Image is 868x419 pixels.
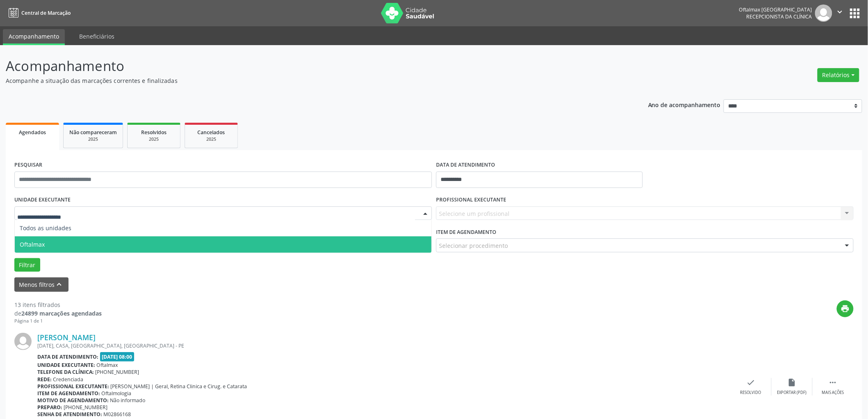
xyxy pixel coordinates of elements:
span: Oftalmologia [102,390,132,397]
p: Acompanhamento [6,56,605,76]
b: Motivo de agendamento: [37,397,109,404]
span: [PERSON_NAME] | Geral, Retina Clinica e Cirug. e Catarata [111,383,247,390]
label: UNIDADE EXECUTANTE [14,194,71,206]
span: Não informado [110,397,146,404]
span: Todos as unidades [20,224,71,232]
label: PROFISSIONAL EXECUTANTE [436,194,506,206]
img: img [14,333,32,350]
div: 2025 [191,136,232,142]
a: Acompanhamento [3,29,65,45]
div: Oftalmax [GEOGRAPHIC_DATA] [739,6,812,13]
label: PESQUISAR [14,159,42,172]
span: Recepcionista da clínica [747,13,812,20]
label: DATA DE ATENDIMENTO [436,159,495,172]
i:  [829,378,838,387]
b: Profissional executante: [37,383,109,390]
p: Acompanhe a situação das marcações correntes e finalizadas [6,76,605,85]
i: keyboard_arrow_up [55,280,64,289]
button: Menos filtroskeyboard_arrow_up [14,277,69,292]
span: Não compareceram [69,129,117,136]
div: Resolvido [740,390,761,396]
div: [DATE], CASA, [GEOGRAPHIC_DATA], [GEOGRAPHIC_DATA] - PE [37,342,731,349]
span: Oftalmax [20,240,45,248]
span: Cancelados [198,129,225,136]
strong: 24899 marcações agendadas [21,309,102,317]
div: Página 1 de 1 [14,318,102,325]
a: Central de Marcação [6,6,71,20]
i:  [836,7,845,16]
span: Oftalmax [97,362,118,369]
b: Preparo: [37,404,62,411]
button:  [832,5,848,22]
span: M02866168 [104,411,131,418]
img: img [815,5,832,22]
label: Item de agendamento [436,226,496,238]
button: Relatórios [818,68,859,82]
span: Agendados [19,129,46,136]
a: Beneficiários [73,29,120,44]
b: Data de atendimento: [37,353,98,360]
b: Rede: [37,376,52,383]
span: [DATE] 08:00 [100,352,135,362]
i: insert_drive_file [788,378,797,387]
i: print [841,304,850,313]
b: Unidade executante: [37,362,95,369]
span: [PHONE_NUMBER] [96,369,139,375]
div: Mais ações [822,390,844,396]
b: Item de agendamento: [37,390,100,397]
span: [PHONE_NUMBER] [64,404,108,411]
span: Selecionar procedimento [439,241,508,250]
b: Telefone da clínica: [37,369,94,375]
div: de [14,309,102,318]
span: Resolvidos [141,129,167,136]
div: 2025 [69,136,117,142]
i: check [747,378,756,387]
button: Filtrar [14,258,40,272]
div: Exportar (PDF) [777,390,807,396]
span: Credenciada [53,376,84,383]
button: print [837,300,854,317]
button: apps [848,6,862,21]
p: Ano de acompanhamento [648,99,721,110]
a: [PERSON_NAME] [37,333,96,342]
div: 13 itens filtrados [14,300,102,309]
span: Central de Marcação [21,9,71,16]
div: 2025 [133,136,174,142]
b: Senha de atendimento: [37,411,102,418]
